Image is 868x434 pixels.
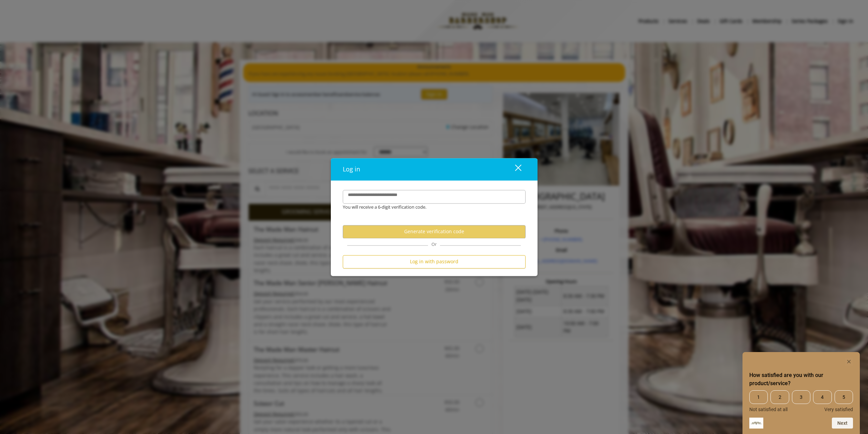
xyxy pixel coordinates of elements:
[770,390,789,404] span: 2
[749,407,788,412] span: Not satisfied at all
[749,358,853,429] div: How satisfied are you with our product/service? Select an option from 1 to 5, with 1 being Not sa...
[835,390,853,404] span: 5
[845,358,853,366] button: Hide survey
[502,162,526,176] button: close dialog
[749,371,853,388] h2: How satisfied are you with our product/service? Select an option from 1 to 5, with 1 being Not sa...
[507,164,521,174] div: close dialog
[343,255,526,268] button: Log in with password
[832,418,853,429] button: Next question
[824,407,853,412] span: Very satisfied
[343,165,360,173] span: Log in
[813,390,832,404] span: 4
[749,390,768,404] span: 1
[792,390,810,404] span: 3
[749,390,853,412] div: How satisfied are you with our product/service? Select an option from 1 to 5, with 1 being Not sa...
[338,204,520,211] div: You will receive a 6-digit verification code.
[428,241,440,247] span: Or
[343,225,526,238] button: Generate verification code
